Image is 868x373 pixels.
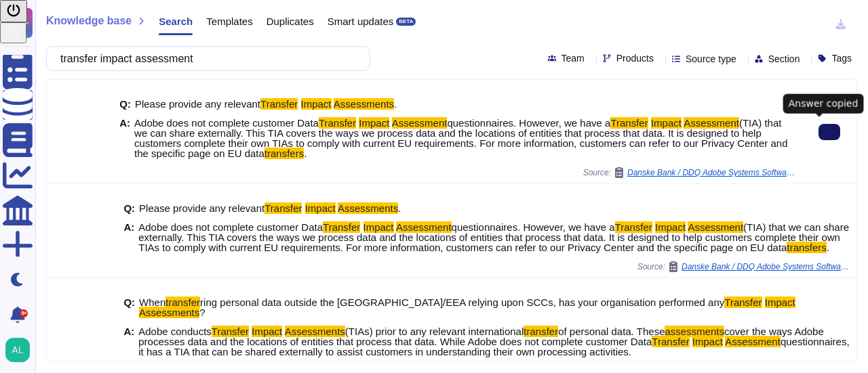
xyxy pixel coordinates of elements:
[684,117,739,129] mark: Assessment
[338,202,398,214] mark: Assessments
[363,221,394,233] mark: Impact
[394,98,397,110] span: .
[119,99,131,109] b: Q:
[260,98,298,110] mark: Transfer
[787,242,826,253] mark: transfers
[206,16,252,26] span: Templates
[46,16,132,26] span: Knowledge base
[5,338,30,362] img: user
[558,326,665,337] span: of personal data. These
[831,53,852,63] span: Tags
[165,297,200,308] mark: transfer
[652,336,689,347] mark: Transfer
[301,98,332,110] mark: Impact
[392,117,448,129] mark: Assessment
[610,117,648,129] mark: Transfer
[452,221,615,233] span: questionnaires. However, we have a
[138,221,849,253] span: (TIA) that we can share externally. This TIA covers the ways we process data and the locations of...
[583,167,797,178] span: Source:
[200,297,724,308] span: ring personal data outside the [GEOGRAPHIC_DATA]/EEA relying upon SCCs, has your organisation per...
[627,169,797,177] span: Danske Bank / DDQ Adobe Systems Software Ireland Ltd.
[123,222,134,253] b: A:
[135,98,260,110] span: Please provide any relevant
[138,326,212,337] span: Adobe conducts
[724,297,762,308] mark: Transfer
[138,221,323,233] span: Adobe does not complete customer Data
[264,148,304,159] mark: transfers
[328,16,394,26] span: Smart updates
[252,326,282,337] mark: Impact
[199,307,205,318] span: ?
[212,326,249,337] mark: Transfer
[359,117,389,129] mark: Impact
[768,54,800,64] span: Section
[524,326,558,337] mark: transfer
[54,47,356,70] input: Search a question or template...
[20,309,28,317] div: 9+
[119,118,130,158] b: A:
[615,221,652,233] mark: Transfer
[319,117,356,129] mark: Transfer
[345,326,524,337] span: (TIAs) prior to any relevant international
[765,297,795,308] mark: Impact
[304,148,307,159] span: .
[139,202,264,214] span: Please provide any relevant
[323,221,360,233] mark: Transfer
[139,307,199,318] mark: Assessments
[616,53,654,63] span: Products
[138,326,824,347] span: cover the ways Adobe processes data and the locations of entities that process that data. While A...
[561,53,585,63] span: Team
[123,203,135,213] b: Q:
[134,117,787,159] span: (TIA) that we can share externally. This TIA covers the ways we process data and the locations of...
[134,117,319,129] span: Adobe does not complete customer Data
[637,261,851,272] span: Source:
[783,94,864,114] div: Answer copied
[285,326,345,337] mark: Assessments
[267,16,314,26] span: Duplicates
[651,117,682,129] mark: Impact
[305,202,336,214] mark: Impact
[123,297,135,317] b: Q:
[123,326,134,357] b: A:
[725,336,781,347] mark: Assessment
[3,335,39,365] button: user
[827,242,829,253] span: .
[264,202,302,214] mark: Transfer
[682,263,851,271] span: Danske Bank / DDQ Adobe Systems Software Ireland Ltd.
[665,326,724,337] mark: assessments
[396,18,416,26] div: BETA
[655,221,686,233] mark: Impact
[396,221,452,233] mark: Assessment
[334,98,394,110] mark: Assessments
[688,221,743,233] mark: Assessment
[159,16,193,26] span: Search
[692,336,723,347] mark: Impact
[686,54,736,64] span: Source type
[398,202,401,214] span: .
[447,117,610,129] span: questionnaires. However, we have a
[139,297,165,308] span: When
[138,336,849,357] span: questionnaires, it has a TIA that can be shared externally to assist customers in understanding t...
